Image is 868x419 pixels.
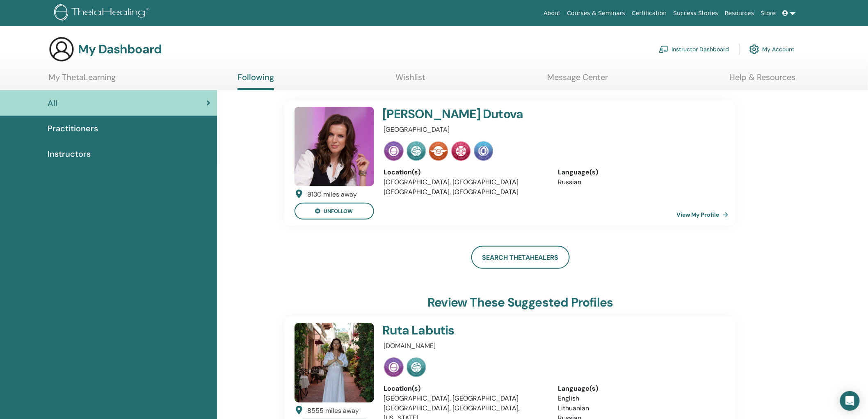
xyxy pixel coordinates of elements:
[48,148,91,160] span: Instructors
[547,72,608,88] a: Message Center
[48,97,57,109] span: All
[628,6,670,21] a: Certification
[659,40,729,58] a: Instructor Dashboard
[48,122,98,135] span: Practitioners
[670,6,722,21] a: Success Stories
[383,323,663,338] h4: Ruta Labutis
[730,72,796,88] a: Help & Resources
[758,6,779,21] a: Store
[78,42,162,57] h3: My Dashboard
[384,384,546,394] div: Location(s)
[384,125,720,135] p: [GEOGRAPHIC_DATA]
[840,391,860,411] div: Open Intercom Messenger
[427,295,613,310] h3: Review these suggested profiles
[564,6,629,21] a: Courses & Seminars
[295,203,374,220] button: unfollow
[722,6,758,21] a: Resources
[238,72,274,90] a: Following
[558,403,720,413] li: Lithuanian
[677,206,732,223] a: View My Profile
[540,6,564,21] a: About
[54,4,152,23] img: logo.png
[48,36,75,62] img: generic-user-icon.jpg
[384,167,546,177] div: Location(s)
[383,107,663,121] h4: [PERSON_NAME] Dutova
[384,341,720,351] p: [DOMAIN_NAME]
[295,107,374,186] img: default.jpg
[384,177,546,187] li: [GEOGRAPHIC_DATA], [GEOGRAPHIC_DATA]
[558,177,720,187] li: Russian
[749,42,759,56] img: cog.svg
[396,72,426,88] a: Wishlist
[471,246,570,269] a: Search ThetaHealers
[308,406,359,416] div: 8555 miles away
[308,190,357,199] div: 9130 miles away
[558,384,720,394] div: Language(s)
[558,167,720,177] div: Language(s)
[384,187,546,197] li: [GEOGRAPHIC_DATA], [GEOGRAPHIC_DATA]
[384,394,546,403] li: [GEOGRAPHIC_DATA], [GEOGRAPHIC_DATA]
[659,46,669,53] img: chalkboard-teacher.svg
[295,323,374,403] img: default.jpg
[48,72,116,88] a: My ThetaLearning
[558,394,720,403] li: English
[749,40,795,58] a: My Account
